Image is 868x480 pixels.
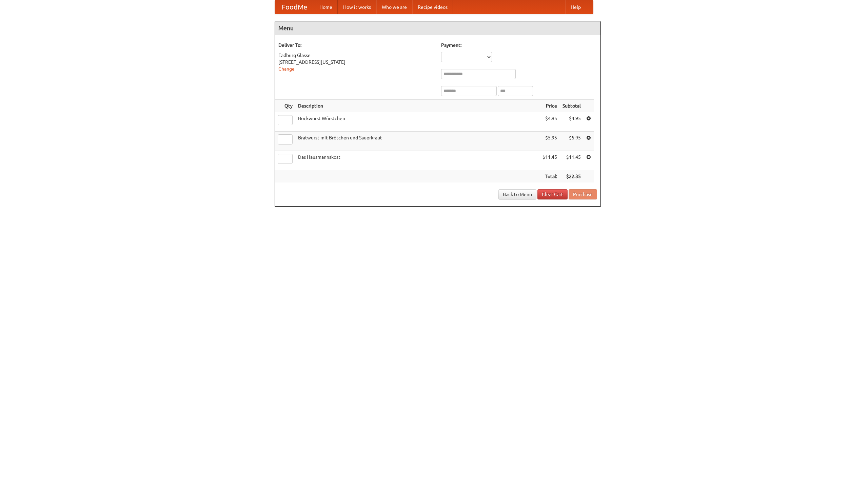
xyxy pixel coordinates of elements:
[275,0,314,14] a: FoodMe
[540,100,560,112] th: Price
[338,0,376,14] a: How it works
[278,52,434,59] div: Eadburg Glasse
[540,151,560,170] td: $11.45
[278,59,434,65] div: [STREET_ADDRESS][US_STATE]
[278,66,295,72] a: Change
[540,112,560,132] td: $4.95
[295,151,540,170] td: Das Hausmannskost
[498,189,536,199] a: Back to Menu
[412,0,453,14] a: Recipe videos
[565,0,586,14] a: Help
[275,100,295,112] th: Qty
[314,0,338,14] a: Home
[560,100,584,112] th: Subtotal
[295,132,540,151] td: Bratwurst mit Brötchen und Sauerkraut
[560,132,584,151] td: $5.95
[278,42,434,49] h5: Deliver To:
[569,189,597,199] button: Purchase
[376,0,412,14] a: Who we are
[560,112,584,132] td: $4.95
[295,112,540,132] td: Bockwurst Würstchen
[560,170,584,183] th: $22.35
[537,189,568,199] a: Clear Cart
[295,100,540,112] th: Description
[560,151,584,170] td: $11.45
[540,132,560,151] td: $5.95
[540,170,560,183] th: Total:
[275,21,600,35] h4: Menu
[441,42,597,49] h5: Payment:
